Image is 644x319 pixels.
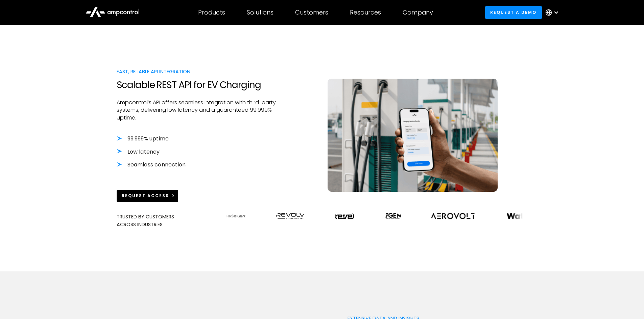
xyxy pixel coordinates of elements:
div: Customers [295,9,328,16]
li: Low latency [117,148,277,156]
div: Company [403,9,433,16]
img: Integrate EV charging mobile apps [328,79,498,192]
p: Ampcontrol’s API offers seamless integration with third-party systems, delivering low latency and... [117,99,277,122]
div: Trusted By Customers Across Industries [117,213,215,228]
div: Request Access [122,193,169,199]
div: Fast, Reliable API Integration [117,68,277,75]
a: Request Access [117,190,178,202]
div: Resources [350,9,381,16]
p: ‍ [117,168,277,176]
div: Products [198,9,225,16]
a: Request a demo [485,6,542,19]
div: Solutions [247,9,273,16]
li: Seamless connection [117,161,277,168]
h2: Scalable REST API for EV Charging [117,79,277,91]
li: 99.999% uptime [117,135,277,142]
